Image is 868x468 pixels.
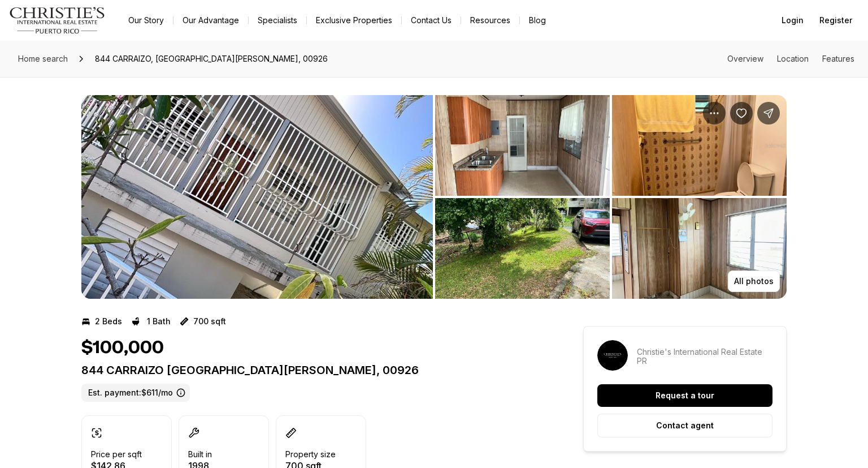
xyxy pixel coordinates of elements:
a: Skip to: Overview [727,54,763,63]
button: View image gallery [612,95,787,196]
span: Register [819,16,852,25]
h1: $100,000 [81,337,164,359]
label: Est. payment: $611/mo [81,384,190,402]
a: Our Story [119,12,173,28]
li: 1 of 5 [81,95,433,299]
p: Contact agent [656,421,714,430]
button: View image gallery [435,198,610,299]
p: Price per sqft [91,450,142,459]
p: 1 Bath [147,317,171,326]
a: Home search [14,50,72,68]
button: View image gallery [435,95,610,196]
button: View image gallery [81,95,433,299]
button: Request a tour [597,384,772,407]
p: 2 Beds [95,317,122,326]
p: Built in [188,450,212,459]
img: logo [9,7,106,34]
button: All photos [728,271,780,292]
p: 700 sqft [193,317,226,326]
p: Christie's International Real Estate PR [637,347,772,366]
a: Exclusive Properties [307,12,401,28]
li: 2 of 5 [435,95,787,299]
p: 844 CARRAIZO [GEOGRAPHIC_DATA][PERSON_NAME], 00926 [81,363,542,377]
button: Login [775,9,810,32]
span: 844 CARRAIZO, [GEOGRAPHIC_DATA][PERSON_NAME], 00926 [90,50,332,68]
span: Home search [18,54,68,63]
button: Save Property: 844 CARRAIZO [730,102,753,124]
button: Contact Us [402,12,461,28]
div: Listing Photos [81,95,787,299]
a: Skip to: Location [777,54,809,63]
button: Share Property: 844 CARRAIZO [757,102,780,124]
button: Contact agent [597,414,772,437]
button: Property options [703,102,726,124]
p: Request a tour [656,391,714,400]
a: Resources [461,12,519,28]
nav: Page section menu [727,54,854,63]
span: Login [782,16,804,25]
a: Skip to: Features [822,54,854,63]
a: Blog [520,12,555,28]
a: Specialists [249,12,306,28]
p: All photos [734,277,774,286]
button: Register [813,9,859,32]
a: Our Advantage [173,12,248,28]
p: Property size [285,450,336,459]
button: View image gallery [612,198,787,299]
